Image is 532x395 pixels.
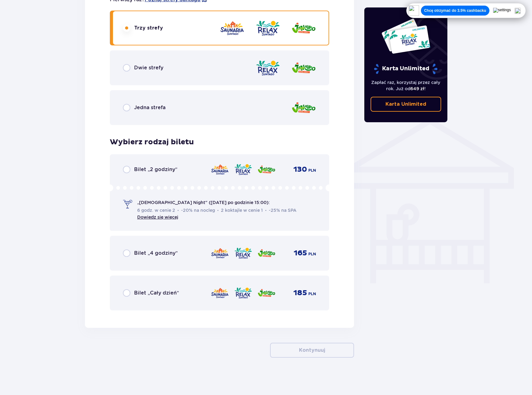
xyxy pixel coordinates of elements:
[291,99,316,117] img: Jamango
[385,101,426,108] p: Karta Unlimited
[211,286,229,300] img: Saunaria
[255,59,280,77] img: Relax
[178,207,215,213] span: -20% na nocleg
[234,163,252,176] img: Relax
[299,347,325,354] p: Kontynuuj
[270,343,354,358] button: Kontynuuj
[110,137,194,147] h3: Wybierz rodzaj biletu
[134,166,177,173] span: Bilet „2 godziny”
[265,207,296,213] span: -25% na SPA
[410,86,424,91] span: 649 zł
[234,286,252,300] img: Relax
[137,207,175,213] span: 6 godz. w cenie 2
[291,59,316,77] img: Jamango
[217,207,263,213] span: 2 koktajle w cenie 1
[257,247,276,260] img: Jamango
[293,288,307,298] span: 185
[371,79,441,92] p: Zapłać raz, korzystaj przez cały rok. Już od !
[308,251,316,257] span: PLN
[220,19,245,37] img: Saunaria
[137,215,178,220] a: Dowiedz się więcej
[211,163,229,176] img: Saunaria
[255,19,280,37] img: Relax
[134,250,178,257] span: Bilet „4 godziny”
[134,64,163,71] span: Dwie strefy
[134,104,166,111] span: Jedna strefa
[211,247,229,260] img: Saunaria
[134,25,163,31] span: Trzy strefy
[381,18,431,54] img: Dwie karty całoroczne do Suntago z napisem 'UNLIMITED RELAX', na białym tle z tropikalnymi liśćmi...
[373,63,438,74] p: Karta Unlimited
[257,163,276,176] img: Jamango
[294,249,307,258] span: 165
[308,168,316,173] span: PLN
[137,199,270,206] span: „[DEMOGRAPHIC_DATA] Night" ([DATE] po godzinie 15:00):
[257,286,276,300] img: Jamango
[134,290,179,296] span: Bilet „Cały dzień”
[293,165,307,174] span: 130
[234,247,252,260] img: Relax
[308,291,316,297] span: PLN
[371,97,441,112] a: Karta Unlimited
[291,19,316,37] img: Jamango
